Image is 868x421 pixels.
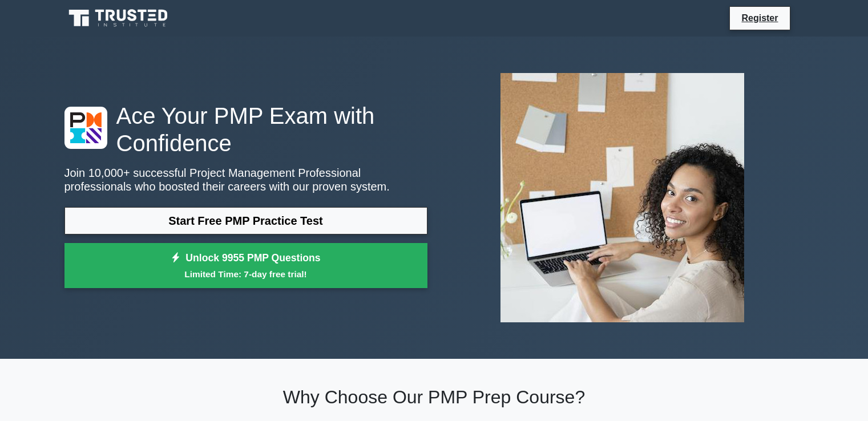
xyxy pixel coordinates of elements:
[79,268,413,281] small: Limited Time: 7-day free trial!
[734,11,785,25] a: Register
[64,386,804,408] h2: Why Choose Our PMP Prep Course?
[64,207,427,234] a: Start Free PMP Practice Test
[64,243,427,289] a: Unlock 9955 PMP QuestionsLimited Time: 7-day free trial!
[64,166,427,193] p: Join 10,000+ successful Project Management Professional professionals who boosted their careers w...
[64,102,427,157] h1: Ace Your PMP Exam with Confidence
